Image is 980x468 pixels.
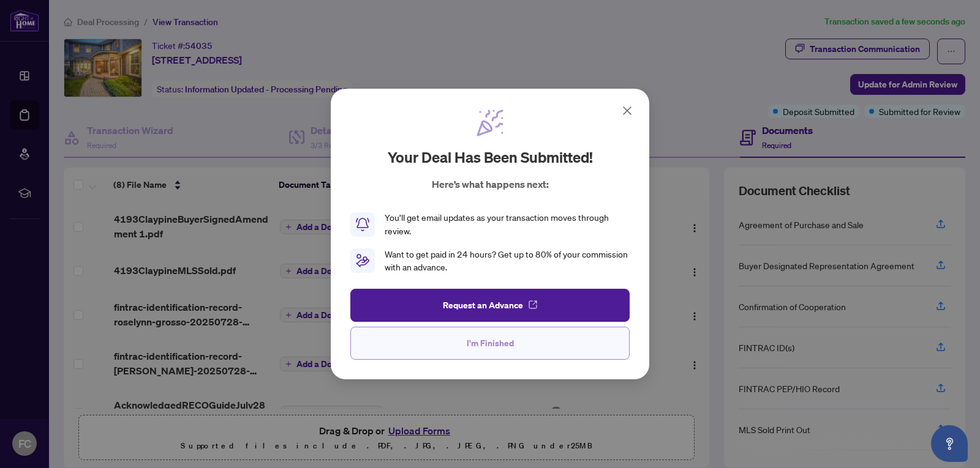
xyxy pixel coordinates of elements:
button: Open asap [931,425,968,462]
span: I'm Finished [467,333,514,353]
h2: Your deal has been submitted! [388,147,593,167]
span: Request an Advance [443,295,523,315]
div: You’ll get email updates as your transaction moves through review. [385,211,630,238]
button: I'm Finished [350,327,630,360]
div: Want to get paid in 24 hours? Get up to 80% of your commission with an advance. [385,248,630,275]
p: Here’s what happens next: [432,177,549,191]
button: Request an Advance [350,289,630,322]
